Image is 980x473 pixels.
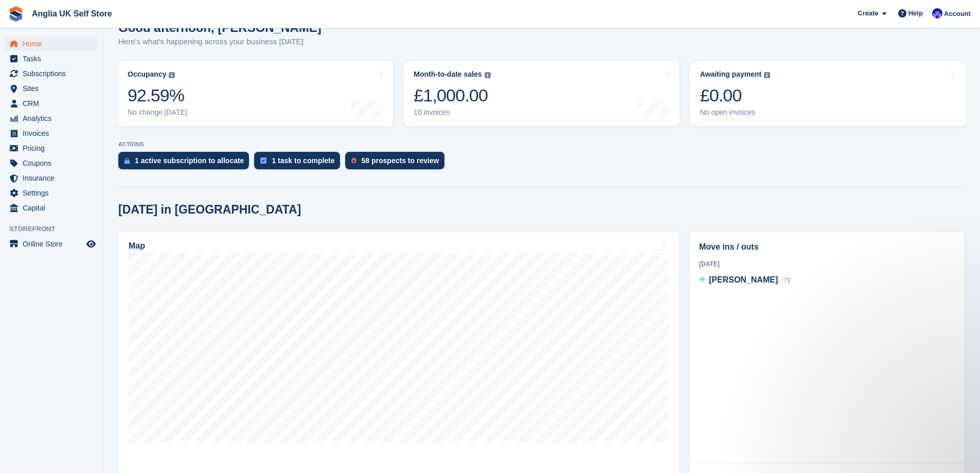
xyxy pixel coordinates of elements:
div: No change [DATE] [128,108,187,117]
div: £0.00 [700,85,771,106]
span: Pricing [23,141,84,155]
h2: [DATE] in [GEOGRAPHIC_DATA] [118,203,301,217]
span: Capital [23,201,84,215]
img: active_subscription_to_allocate_icon-d502201f5373d7db506a760aba3b589e785aa758c864c3986d89f69b8ff3... [124,157,130,164]
a: menu [5,141,97,155]
h2: Map [129,241,145,251]
img: prospect-51fa495bee0391a8d652442698ab0144808aea92771e9ea1ae160a38d050c398.svg [351,157,357,164]
a: menu [5,201,97,215]
a: menu [5,81,97,96]
a: Anglia UK Self Store [28,5,116,22]
span: [PERSON_NAME] [709,275,778,284]
a: Awaiting payment £0.00 No open invoices [690,61,966,126]
span: Storefront [9,224,102,234]
div: 1 task to complete [272,156,334,165]
h2: Move ins / outs [699,241,955,253]
a: 58 prospects to review [345,152,450,174]
a: Month-to-date sales £1,000.00 10 invoices [403,61,679,126]
a: menu [5,111,97,126]
div: 58 prospects to review [362,156,439,165]
a: Occupancy 92.59% No change [DATE] [117,61,393,126]
span: Settings [23,186,84,200]
img: task-75834270c22a3079a89374b754ae025e5fb1db73e45f91037f5363f120a921f8.svg [260,157,266,164]
div: Awaiting payment [700,70,762,79]
img: stora-icon-8386f47178a22dfd0bd8f6a31ec36ba5ce8667c1dd55bd0f319d3a0aa187defe.svg [8,6,24,22]
a: menu [5,66,97,81]
p: ACTIONS [118,141,965,148]
span: Account [944,9,971,19]
a: menu [5,37,97,51]
span: Subscriptions [23,66,84,81]
a: [PERSON_NAME] 71 [699,274,791,287]
a: menu [5,186,97,200]
img: icon-info-grey-7440780725fd019a000dd9b08b2336e03edf1995a4989e88bcd33f0948082b44.svg [169,72,175,78]
div: 1 active subscription to allocate [135,156,244,165]
span: Invoices [23,126,84,141]
img: Lewis Scotney [932,8,942,19]
div: 92.59% [128,85,187,106]
div: [DATE] [699,259,955,269]
div: No open invoices [700,108,771,117]
div: Month-to-date sales [414,70,482,79]
span: Create [858,8,878,19]
span: Tasks [23,51,84,66]
img: icon-info-grey-7440780725fd019a000dd9b08b2336e03edf1995a4989e88bcd33f0948082b44.svg [764,72,770,78]
a: menu [5,51,97,66]
div: £1,000.00 [414,85,490,106]
a: menu [5,126,97,141]
a: menu [5,237,97,251]
span: CRM [23,96,84,111]
a: 1 active subscription to allocate [118,152,254,174]
span: Home [23,37,84,51]
span: Sites [23,81,84,96]
img: icon-info-grey-7440780725fd019a000dd9b08b2336e03edf1995a4989e88bcd33f0948082b44.svg [485,72,491,78]
span: Analytics [23,111,84,126]
a: 1 task to complete [254,152,345,174]
span: Help [908,8,923,19]
span: Coupons [23,156,84,170]
a: menu [5,171,97,185]
a: menu [5,96,97,111]
span: 71 [784,277,791,284]
div: 10 invoices [414,108,490,117]
a: Preview store [85,238,97,250]
div: Occupancy [128,70,166,79]
p: Here's what's happening across your business [DATE] [118,36,322,48]
a: menu [5,156,97,170]
span: Insurance [23,171,84,185]
span: Online Store [23,237,84,251]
